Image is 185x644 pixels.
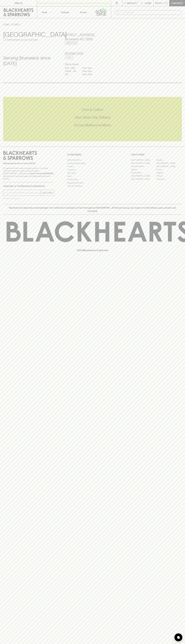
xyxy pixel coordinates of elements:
a: Privacy Policy [67,178,118,181]
a: Elwood [131,168,156,171]
p: 11am - 9pm [82,70,95,73]
a: Fitzroy North [131,171,156,174]
p: Shop [42,11,47,14]
a: Prahran [156,174,182,177]
a: FAQ's [67,175,118,178]
input: e.g. jane@blackheartsandsparrows.com.au [5,191,40,195]
p: SUBSCRIBE [42,191,53,194]
a: Tastings [56,6,74,18]
a: HOME [3,23,9,26]
h5: Across Melbourne Metro [3,123,182,127]
h4: Serving Brunswick since [DATE] [3,55,58,66]
p: Stores [80,11,87,14]
p: 11am - 8pm [82,66,95,70]
p: Login [145,2,151,5]
a: Careers [67,165,118,168]
p: Subscribe to The Blackhearts Newsletter [3,184,54,188]
p: Blackhearts & Sparrows acknowledges the traditional Custodians of land throughout [GEOGRAPHIC_DAT... [5,206,180,213]
a: Stores [74,6,93,18]
h5: [STREET_ADDRESS] , Brunswick VIC 3056 [65,33,120,41]
a: [GEOGRAPHIC_DATA] [131,162,156,165]
button: Shop [37,6,56,18]
a: [GEOGRAPHIC_DATA] [156,165,182,168]
a: Bottle Drop FAQ's [67,158,118,162]
p: 10am - 9pm [82,73,95,76]
p: Set Brunswick as your local store [6,38,38,41]
h5: Uber Same-Day Delivery [3,115,182,120]
a: Business & Bulk Gifting [67,162,118,165]
a: Fitzroy [156,168,182,171]
a: Contact Us [67,168,118,171]
a: Brunswick West [131,165,156,168]
input: Try "Pinot noir" [121,10,180,15]
a: Call [65,56,73,59]
p: Checkout [171,2,183,5]
strong: Liquor License #32064953 [29,172,53,175]
button: SUBSCRIBE [41,190,54,196]
p: SUN - WED [65,66,78,70]
a: STORES [11,23,19,26]
a: Geelong [156,171,182,174]
p: $0.00 [155,2,162,5]
p: We will never spam you [3,197,54,200]
a: [GEOGRAPHIC_DATA] [131,174,156,177]
h5: 03 9381 2129 [65,52,120,56]
img: bubble-icon [177,636,180,639]
p: OTHER AREAS [67,153,118,156]
a: Directions [65,41,78,45]
p: OUR STORES [131,153,182,156]
p: THURS - FRI [65,70,78,73]
a: Braddon [156,158,182,162]
a: Thornbury [156,177,182,181]
a: Terms & Conditions [67,184,118,188]
p: Sibling owned and run since [DATE] [3,162,54,165]
p: Wishlist [127,2,137,5]
a: [GEOGRAPHIC_DATA] [131,158,156,162]
p: FIND US [14,2,23,5]
h6: Store Hours [65,62,120,66]
p: SAT [65,73,78,76]
p: Tastings [61,11,69,14]
a: Shipping Information [67,181,118,184]
p: 0 [166,2,167,4]
p: It is against the law to sell or supply alcohol to, or to obtain alcohol on behalf of a person un... [3,167,54,180]
h5: Click & Collect [3,107,182,112]
div: Call to action block [3,97,182,141]
h3: [GEOGRAPHIC_DATA] [3,31,58,38]
a: [GEOGRAPHIC_DATA] [156,162,182,165]
a: Gift Cards [67,171,118,175]
a: [GEOGRAPHIC_DATA] [131,177,156,181]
